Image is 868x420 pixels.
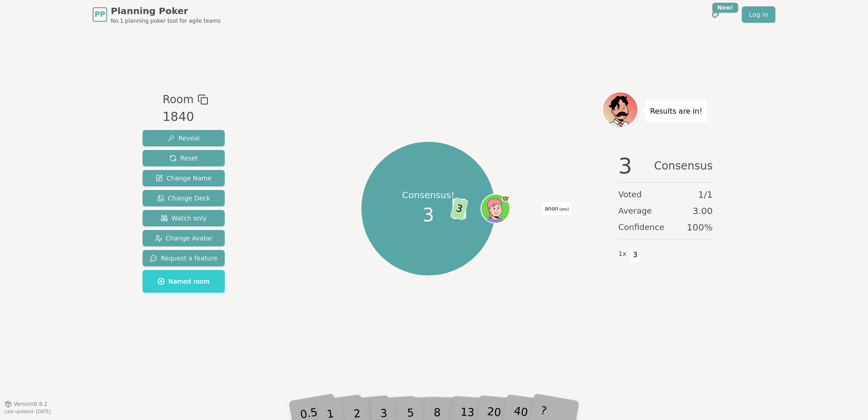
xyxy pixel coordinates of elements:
span: 3 [423,201,434,229]
span: 3 [618,155,632,177]
div: 1840 [163,108,208,126]
span: Voted [618,188,642,201]
span: Confidence [618,221,664,234]
span: Reset [169,154,198,163]
span: 1 x [618,249,626,259]
button: Change Avatar [143,230,225,246]
p: Consensus! [402,189,455,201]
span: Click to change your name [542,202,571,215]
span: Change Name [156,174,212,183]
button: Watch only [143,210,225,226]
button: Version0.9.2 [5,400,48,408]
span: Change Avatar [155,234,213,243]
button: New! [707,6,724,23]
span: 3 [630,247,641,263]
span: Average [618,205,652,217]
span: Last updated: [DATE] [5,409,51,414]
button: Reveal [143,130,225,146]
a: PPPlanning PokerNo.1 planning poker tool for agile teams [93,5,221,25]
button: Click to change your avatar [482,195,509,222]
button: Named room [143,270,225,293]
button: Request a feature [143,250,225,266]
button: Change Name [143,170,225,186]
span: 100 % [687,221,713,234]
span: Named room [158,277,210,286]
span: Consensus [654,155,713,177]
span: Watch only [161,214,207,223]
span: Room [163,91,193,108]
span: Planning Poker [111,5,221,17]
button: Reset [143,150,225,166]
button: Change Deck [143,190,225,206]
span: Change Deck [157,194,210,203]
span: No.1 planning poker tool for agile teams [111,17,221,25]
span: Version 0.9.2 [14,400,48,408]
span: 3.00 [692,205,713,217]
span: anon is the host [502,195,509,202]
span: Request a feature [150,254,217,263]
div: New! [712,3,738,13]
span: 1 / 1 [698,188,713,201]
span: PP [94,9,105,20]
p: Results are in! [650,105,702,118]
a: Log in [742,6,775,23]
span: 3 [450,197,469,220]
span: (you) [558,207,569,211]
span: Reveal [168,134,200,143]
